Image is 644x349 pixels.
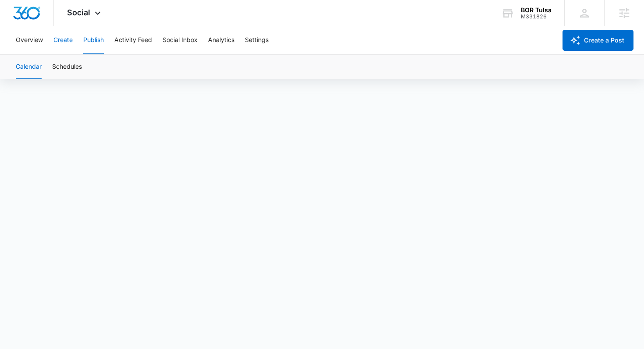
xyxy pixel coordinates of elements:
[163,26,198,54] button: Social Inbox
[521,7,552,14] div: account name
[16,55,42,79] button: Calendar
[16,26,43,54] button: Overview
[83,26,104,54] button: Publish
[521,14,552,20] div: account id
[53,26,73,54] button: Create
[208,26,234,54] button: Analytics
[245,26,269,54] button: Settings
[67,8,90,17] span: Social
[114,26,152,54] button: Activity Feed
[563,30,633,51] button: Create a Post
[52,55,82,79] button: Schedules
